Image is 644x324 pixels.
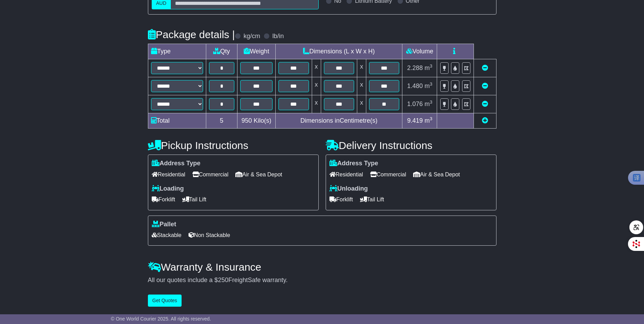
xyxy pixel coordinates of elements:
[425,117,433,124] span: m
[430,81,433,87] sup: 3
[312,77,321,95] td: x
[152,230,182,240] span: Stackable
[148,295,182,307] button: Get Quotes
[360,194,384,205] span: Tail Lift
[357,77,366,95] td: x
[482,64,488,71] a: Remove this item
[235,169,282,180] span: Air & Sea Depot
[425,100,433,107] span: m
[148,277,496,284] div: All our quotes include a $ FreightSafe warranty.
[312,59,321,77] td: x
[272,33,284,40] label: lb/in
[148,29,235,40] h4: Package details |
[243,33,260,40] label: kg/cm
[326,140,496,151] h4: Delivery Instructions
[148,113,206,129] td: Total
[402,44,437,59] td: Volume
[425,82,433,89] span: m
[152,160,201,167] label: Address Type
[276,113,402,129] td: Dimensions in Centimetre(s)
[430,116,433,121] sup: 3
[276,44,402,59] td: Dimensions (L x W x H)
[407,100,423,107] span: 1.076
[206,44,237,59] td: Qty
[152,169,185,180] span: Residential
[329,194,353,205] span: Forklift
[407,82,423,89] span: 1.480
[218,277,228,283] span: 250
[148,261,496,273] h4: Warranty & Insurance
[357,95,366,113] td: x
[148,140,319,151] h4: Pickup Instructions
[237,44,276,59] td: Weight
[237,113,276,129] td: Kilo(s)
[152,185,184,193] label: Loading
[189,230,230,240] span: Non Stackable
[482,117,488,124] a: Add new item
[242,117,252,124] span: 950
[482,82,488,89] a: Remove this item
[425,64,433,71] span: m
[329,160,378,167] label: Address Type
[357,59,366,77] td: x
[206,113,237,129] td: 5
[182,194,207,205] span: Tail Lift
[152,194,175,205] span: Forklift
[148,44,206,59] td: Type
[329,169,363,180] span: Residential
[192,169,228,180] span: Commercial
[430,63,433,69] sup: 3
[111,316,211,322] span: © One World Courier 2025. All rights reserved.
[407,117,423,124] span: 9.419
[370,169,406,180] span: Commercial
[152,221,176,228] label: Pallet
[312,95,321,113] td: x
[329,185,368,193] label: Unloading
[430,99,433,105] sup: 3
[482,100,488,107] a: Remove this item
[413,169,460,180] span: Air & Sea Depot
[407,64,423,71] span: 2.288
